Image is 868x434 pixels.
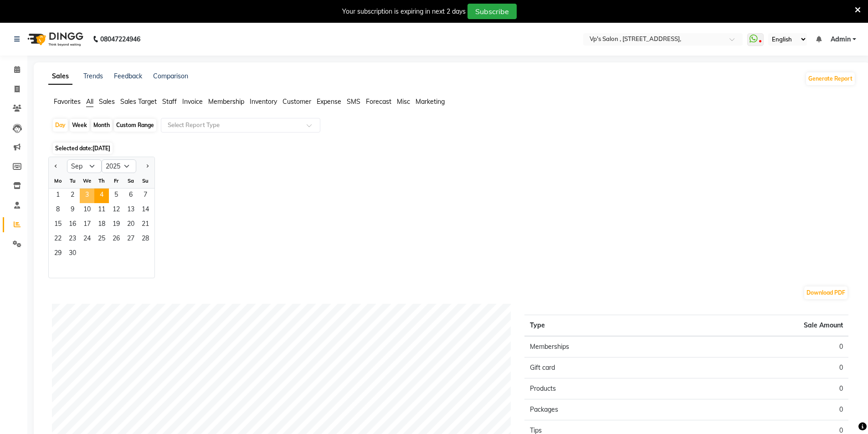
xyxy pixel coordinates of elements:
a: Feedback [114,72,142,80]
div: Tuesday, September 30, 2025 [65,247,80,261]
div: Wednesday, September 3, 2025 [80,189,94,203]
div: We [80,174,94,188]
span: 29 [51,247,65,261]
div: Day [53,119,68,132]
span: Sales Target [120,97,157,106]
span: 15 [51,218,65,232]
div: Monday, September 29, 2025 [51,247,65,261]
span: Misc [397,97,410,106]
span: 21 [138,218,153,232]
div: Th [94,174,109,188]
td: Gift card [524,357,686,378]
div: Wednesday, September 10, 2025 [80,203,94,218]
span: 11 [94,203,109,218]
div: Friday, September 12, 2025 [109,203,123,218]
span: 22 [51,232,65,247]
span: 3 [80,189,94,203]
div: Wednesday, September 17, 2025 [80,218,94,232]
div: Fr [109,174,123,188]
div: Custom Range [114,119,156,132]
select: Select month [67,159,102,173]
span: All [86,97,93,106]
span: 9 [65,203,80,218]
span: 6 [123,189,138,203]
td: Products [524,378,686,399]
td: Packages [524,399,686,420]
div: Saturday, September 13, 2025 [123,203,138,218]
span: Invoice [182,97,203,106]
select: Select year [102,159,136,173]
span: 4 [94,189,109,203]
div: Friday, September 19, 2025 [109,218,123,232]
span: SMS [347,97,360,106]
div: Friday, September 26, 2025 [109,232,123,247]
div: Wednesday, September 24, 2025 [80,232,94,247]
span: 10 [80,203,94,218]
div: Thursday, September 11, 2025 [94,203,109,218]
span: 18 [94,218,109,232]
span: Marketing [416,97,445,106]
div: Tu [65,174,80,188]
th: Type [524,315,686,337]
div: Thursday, September 18, 2025 [94,218,109,232]
button: Download PDF [804,286,847,299]
span: Selected date: [53,143,113,154]
div: Tuesday, September 23, 2025 [65,232,80,247]
th: Sale Amount [687,315,848,337]
div: Monday, September 1, 2025 [51,189,65,203]
div: Sunday, September 7, 2025 [138,189,153,203]
div: Tuesday, September 16, 2025 [65,218,80,232]
span: 5 [109,189,123,203]
div: Sunday, September 28, 2025 [138,232,153,247]
span: 24 [80,232,94,247]
span: 27 [123,232,138,247]
button: Previous month [52,159,60,174]
td: Memberships [524,336,686,357]
div: Monday, September 15, 2025 [51,218,65,232]
span: 25 [94,232,109,247]
div: Month [91,119,112,132]
div: Tuesday, September 2, 2025 [65,189,80,203]
div: Sunday, September 14, 2025 [138,203,153,218]
span: Forecast [366,97,391,106]
div: Your subscription is expiring in next 2 days [342,7,466,16]
span: 2 [65,189,80,203]
span: Sales [99,97,115,106]
span: 12 [109,203,123,218]
div: Monday, September 8, 2025 [51,203,65,218]
span: 28 [138,232,153,247]
div: Sunday, September 21, 2025 [138,218,153,232]
img: logo [23,26,86,52]
span: 19 [109,218,123,232]
span: [DATE] [92,145,110,152]
div: Tuesday, September 9, 2025 [65,203,80,218]
span: Membership [208,97,244,106]
button: Generate Report [806,72,855,85]
span: 13 [123,203,138,218]
span: 17 [80,218,94,232]
span: Expense [317,97,341,106]
div: Su [138,174,153,188]
span: Inventory [250,97,277,106]
button: Next month [144,159,151,174]
span: Favorites [54,97,81,106]
div: Week [70,119,89,132]
td: 0 [687,399,848,420]
span: 7 [138,189,153,203]
span: 1 [51,189,65,203]
span: 8 [51,203,65,218]
div: Thursday, September 25, 2025 [94,232,109,247]
div: Saturday, September 27, 2025 [123,232,138,247]
td: 0 [687,336,848,357]
div: Saturday, September 6, 2025 [123,189,138,203]
div: Sa [123,174,138,188]
div: Mo [51,174,65,188]
td: 0 [687,357,848,378]
span: 20 [123,218,138,232]
div: Friday, September 5, 2025 [109,189,123,203]
span: 16 [65,218,80,232]
span: Customer [282,97,311,106]
span: 23 [65,232,80,247]
div: Thursday, September 4, 2025 [94,189,109,203]
span: 14 [138,203,153,218]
